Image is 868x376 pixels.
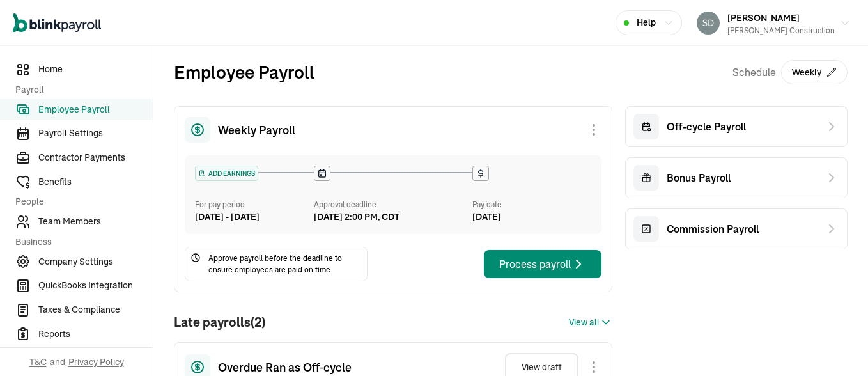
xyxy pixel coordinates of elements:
[569,315,612,330] button: View all
[29,356,47,368] span: T&C
[314,199,467,210] div: Approval deadline
[38,151,153,164] span: Contractor Payments
[38,175,153,189] span: Benefits
[781,60,848,84] button: Weekly
[732,59,848,86] div: Schedule
[208,253,362,276] span: Approve payroll before the deadline to ensure employees are paid on time
[195,199,314,210] div: For pay period
[15,195,145,208] span: People
[38,63,153,76] span: Home
[15,83,145,97] span: Payroll
[314,210,399,224] div: [DATE] 2:00 PM, CDT
[68,356,124,368] span: Privacy Policy
[38,215,153,228] span: Team Members
[667,170,731,185] span: Bonus Payroll
[174,59,314,86] h2: Employee Payroll
[174,313,265,332] h1: Late payrolls (2)
[196,166,258,180] div: ADD EARNINGS
[195,210,314,224] div: [DATE] - [DATE]
[804,315,868,376] iframe: Chat Widget
[667,119,746,134] span: Off-cycle Payroll
[472,199,591,210] div: Pay date
[218,359,352,376] span: Overdue Ran as Off‑cycle
[15,235,145,249] span: Business
[13,4,101,42] nav: Global
[569,316,600,329] span: View all
[472,210,591,224] div: [DATE]
[522,361,562,373] div: View draft
[484,250,601,278] button: Process payroll
[38,279,153,292] span: QuickBooks Integration
[667,221,759,237] span: Commission Payroll
[727,12,800,24] span: [PERSON_NAME]
[616,10,682,35] button: Help
[218,121,295,139] span: Weekly Payroll
[38,127,153,140] span: Payroll Settings
[692,7,855,39] button: [PERSON_NAME][PERSON_NAME] Construction
[38,255,153,269] span: Company Settings
[38,327,153,341] span: Reports
[38,103,153,116] span: Employee Payroll
[499,256,586,272] div: Process payroll
[38,303,153,317] span: Taxes & Compliance
[727,25,835,36] div: [PERSON_NAME] Construction
[637,16,656,29] span: Help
